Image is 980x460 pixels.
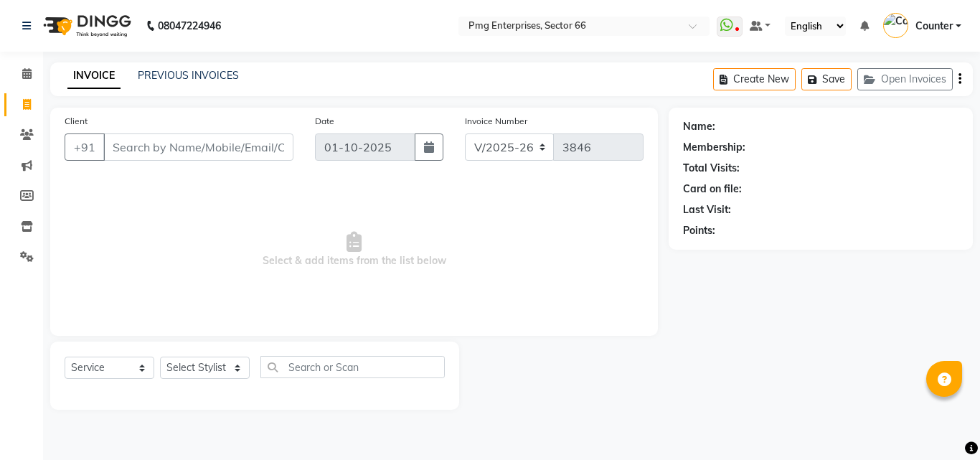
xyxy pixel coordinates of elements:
b: 08047224946 [158,6,221,46]
div: Card on file: [683,182,742,197]
div: Name: [683,119,715,134]
div: Membership: [683,140,745,155]
button: Save [801,68,852,90]
label: Client [65,115,88,128]
iframe: chat widget [920,403,966,446]
label: Date [315,115,334,128]
span: Counter [915,19,953,34]
button: Open Invoices [857,68,953,90]
div: Last Visit: [683,202,731,217]
span: Select & add items from the list below [65,178,644,321]
button: +91 [65,133,105,161]
a: PREVIOUS INVOICES [138,69,239,82]
a: INVOICE [67,63,121,89]
img: Counter [883,13,908,38]
input: Search or Scan [260,356,445,378]
div: Points: [683,223,715,238]
label: Invoice Number [465,115,527,128]
div: Total Visits: [683,161,740,176]
img: logo [37,6,135,46]
input: Search by Name/Mobile/Email/Code [103,133,293,161]
button: Create New [713,68,796,90]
